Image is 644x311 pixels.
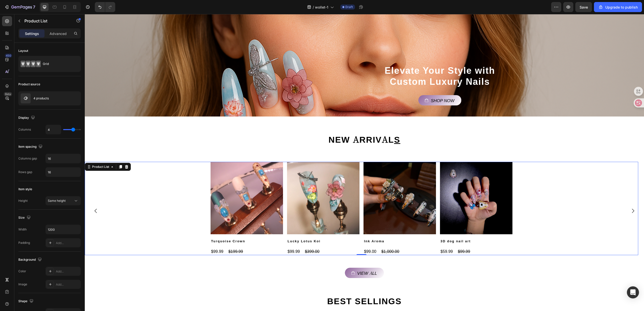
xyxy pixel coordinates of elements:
[18,269,26,274] div: Color
[18,199,28,203] div: Height
[18,114,36,121] div: Display
[296,234,315,241] div: $1,000.00
[279,234,292,241] div: $99.00
[18,49,28,53] div: Layout
[18,187,32,191] div: Item style
[4,92,12,96] div: Beta
[18,170,32,174] div: Rows gap
[24,18,67,24] p: Product List
[6,150,25,155] div: Product List
[279,148,351,220] a: Ink Aroma
[355,224,428,230] h2: 3D dog nail art
[594,2,642,12] button: Upgrade to publish
[56,282,79,287] div: Add...
[345,5,353,9] span: Draft
[95,2,115,12] div: Undo/Redo
[2,2,37,12] button: 7
[244,119,315,131] a: NEW ARRIVALS
[279,224,351,230] h2: Ink Aroma
[598,5,638,10] div: Upgrade to publish
[18,298,34,305] div: Shape
[18,256,43,263] div: Background
[346,84,370,88] div: Rich Text Editor. Editing area: main
[43,58,73,70] div: Grid
[18,241,30,245] div: Padding
[18,214,32,221] div: Size
[373,234,386,241] div: $99.99
[33,97,49,100] p: 4 products
[309,119,316,131] u: S
[260,254,299,264] a: View all
[33,4,35,10] p: 7
[126,224,198,230] h2: Turquoise Crown
[575,2,592,12] button: Save
[355,234,369,241] div: $59.99
[580,5,588,9] span: Save
[56,241,79,245] div: Add...
[315,5,328,10] span: wollet-1
[202,234,216,241] div: $99.99
[21,93,31,103] img: product feature img
[46,168,80,177] input: Auto
[18,156,37,161] div: Columns gap
[18,282,27,287] div: Image
[46,196,81,205] button: Same height
[25,31,39,36] p: Settings
[346,84,370,88] p: Shop Now
[48,199,66,203] span: Same height
[220,234,235,241] div: $399.00
[46,125,61,134] input: Auto
[4,190,18,204] button: Carousel Back Arrow
[18,82,40,87] div: Product source
[50,31,67,36] p: Advanced
[18,143,44,150] div: Item spacing
[334,81,376,91] a: Rich Text Editor. Editing area: main
[18,127,31,132] div: Columns
[541,190,555,204] button: Carousel Next Arrow
[272,257,293,261] p: View all
[242,280,317,293] strong: BEST SELLINGS
[355,148,428,220] a: 3D dog nail art
[284,51,427,73] h2: Elevate Your Style with Custom Luxury Nails
[5,54,12,58] div: 450
[627,286,639,298] div: Open Intercom Messenger
[46,225,80,234] input: Auto
[126,148,198,220] a: Turquoise Crown
[143,234,159,241] div: $199.99
[18,227,27,232] div: Width
[126,234,139,241] div: $99.99
[202,224,275,230] h2: Lucky Lotus Koi
[85,14,644,311] iframe: Design area
[46,154,80,163] input: Auto
[202,148,275,220] a: Lucky Lotus Koi
[313,5,314,10] span: /
[56,269,79,274] div: Add...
